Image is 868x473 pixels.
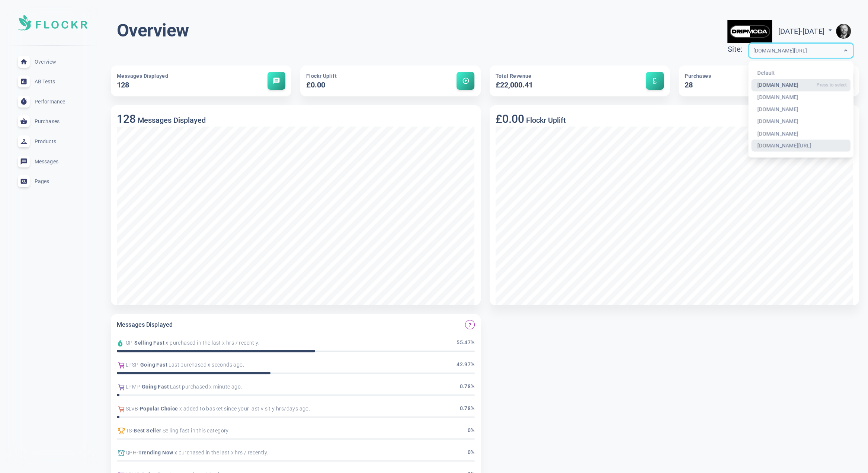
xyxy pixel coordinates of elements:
h5: £0.00 [306,80,419,90]
div: [DOMAIN_NAME] [751,91,851,103]
span: 0 % [468,426,475,435]
span: currency_pound [651,77,659,84]
a: Pages [6,171,99,191]
span: Selling Fast [134,339,164,347]
div: [DOMAIN_NAME] [751,128,851,140]
button: Which Flockr messages are displayed the most [465,320,474,329]
span: QP - [126,339,134,347]
span: Going Fast [142,383,169,391]
span: x added to basket since your last visit y hrs/days ago. [178,405,310,413]
span: TS - [126,427,134,435]
h5: Flockr Uplift [524,116,566,125]
span: Messages Displayed [117,73,168,79]
span: LPMP - [126,383,142,391]
span: 0.78 % [459,383,474,391]
span: LPSP - [126,361,140,369]
span: Going Fast [140,361,167,369]
a: AB Tests [6,71,99,92]
span: 55.47 % [457,339,474,348]
span: SLVB - [126,405,140,413]
a: Overview [6,52,99,72]
h5: 128 [117,80,229,90]
a: Performance [6,92,99,112]
span: Flockr Uplift [306,73,337,79]
span: 42.97 % [457,361,474,370]
img: Soft UI Logo [18,15,87,31]
a: Purchases [6,112,99,132]
span: question_mark [468,323,472,327]
img: e9922e3fc00dd5316fa4c56e6d75935f [836,24,851,39]
span: message [273,77,280,84]
span: x purchased in the last x hrs / recently. [164,339,259,347]
span: arrow_circle_up [462,77,469,84]
h3: 128 [117,112,136,125]
a: Products [6,131,99,151]
span: Popular Choice [140,405,178,413]
span: Trending Now [138,449,173,457]
img: dripmoda [727,20,772,43]
span: QPH - [126,449,138,457]
span: Selling fast in this category. [161,427,230,435]
span: Purchases [685,73,711,79]
div: Site: [727,43,748,55]
div: [DOMAIN_NAME] [751,103,851,116]
a: Messages [6,151,99,172]
span: Last purchased x seconds ago. [167,361,244,369]
span: x purchased in the last x hrs / recently. [173,449,268,457]
div: [DOMAIN_NAME] [751,115,851,128]
div: [DOMAIN_NAME][URL] [751,140,851,152]
span: 0.78 % [459,405,474,413]
h5: 28 [685,80,797,90]
span: [DATE] - [DATE] [778,27,834,36]
span: Last purchased x minute ago. [169,383,242,391]
div: [DOMAIN_NAME] [751,79,851,92]
h3: £0.00 [496,112,524,125]
h5: £22,000.41 [496,80,608,90]
h5: Messages Displayed [136,116,206,125]
div: Default [751,67,851,79]
h6: Messages Displayed [117,320,173,330]
span: 0 % [468,448,475,457]
h1: Overview [117,19,189,42]
span: Total Revenue [496,73,532,79]
span: Best Seller [134,427,161,435]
